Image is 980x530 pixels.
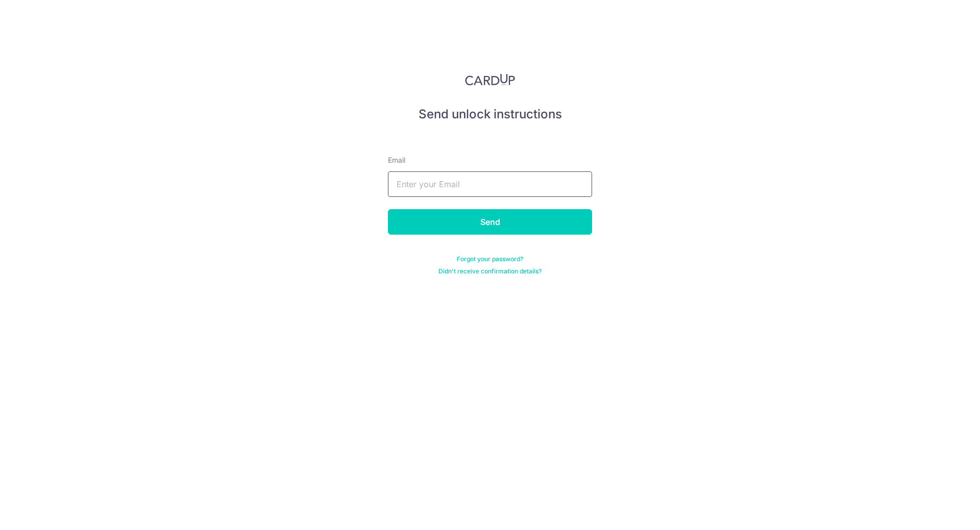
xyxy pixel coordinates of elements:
[465,73,515,86] img: CardUp Logo
[388,171,592,197] input: Enter your Email
[388,106,592,122] h5: Send unlock instructions
[438,267,542,275] a: Didn't receive confirmation details?
[388,156,405,164] span: translation missing: en.devise.label.Email
[388,209,592,235] input: Send
[457,255,523,263] a: Forgot your password?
